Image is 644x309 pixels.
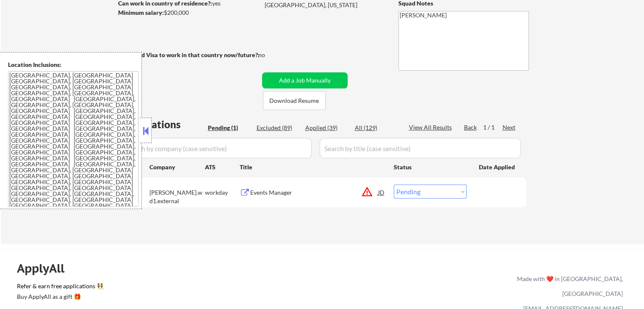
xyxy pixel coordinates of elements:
[17,292,102,303] a: Buy ApplyAll as a gift 🎁
[394,159,467,174] div: Status
[17,294,102,300] div: Buy ApplyAll as a gift 🎁
[17,283,340,292] a: Refer & earn free applications 👯‍♀️
[149,163,205,171] div: Company
[305,124,348,132] div: Applied (39)
[514,271,623,301] div: Made with ❤️ in [GEOGRAPHIC_DATA], [GEOGRAPHIC_DATA]
[240,163,386,171] div: Title
[503,123,516,132] div: Next
[121,119,205,130] div: Applications
[263,91,326,110] button: Download Resume
[464,123,478,132] div: Back
[118,9,164,16] strong: Minimum salary:
[17,261,74,276] div: ApplyAll
[258,51,282,59] div: no
[8,61,138,69] div: Location Inclusions:
[320,138,521,158] input: Search by title (case sensitive)
[250,188,378,197] div: Events Manager
[205,188,240,197] div: workday
[119,51,260,58] strong: Will need Visa to work in that country now/future?:
[257,124,299,132] div: Excluded (89)
[208,124,250,132] div: Pending (1)
[355,124,397,132] div: All (129)
[479,163,516,171] div: Date Applied
[121,138,312,158] input: Search by company (case sensitive)
[483,123,503,132] div: 1 / 1
[149,188,205,205] div: [PERSON_NAME].wd1.external
[409,123,454,132] div: View All Results
[118,8,259,17] div: $200,000
[377,185,386,200] div: JD
[262,72,348,88] button: Add a Job Manually
[361,186,373,198] button: warning_amber
[205,163,240,171] div: ATS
